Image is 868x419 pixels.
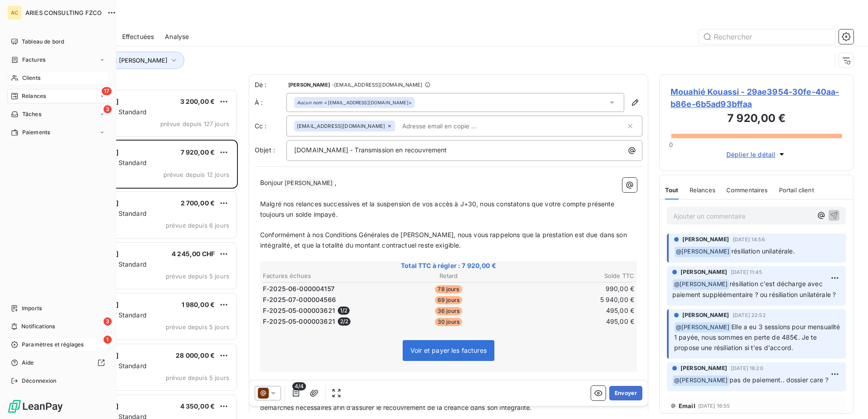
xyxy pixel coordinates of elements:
span: [PERSON_NAME] [681,268,727,276]
span: Portail client [779,186,814,194]
span: @ [PERSON_NAME] [673,375,729,386]
div: AC [7,5,22,20]
span: Paramètres et réglages [22,341,84,349]
span: [DOMAIN_NAME] - Transmission en recouvrement [294,146,447,154]
span: [DATE] 16:20 [731,365,763,371]
span: 3 [104,105,112,113]
span: @ [PERSON_NAME] [675,247,731,257]
th: Retard [387,271,510,281]
span: @ [PERSON_NAME] [673,279,729,290]
span: Effectuées [122,32,154,41]
button: Déplier le détail [724,149,789,160]
span: Clients [22,74,40,82]
span: Relances [690,186,715,194]
span: 2 700,00 € [181,199,215,207]
span: Objet : [255,146,275,154]
td: 495,00 € [511,317,635,326]
div: <[EMAIL_ADDRESS][DOMAIN_NAME]> [297,99,412,106]
span: [PERSON_NAME] [682,311,729,319]
span: 17 [102,87,112,95]
button: Envoyer [609,386,642,400]
span: Notifications [21,322,55,331]
span: Total TTC à régler : 7 920,00 € [261,261,636,270]
span: , [335,179,336,186]
span: De : [255,80,286,89]
span: Déplier le détail [726,150,776,159]
span: 0 [669,141,673,148]
td: 990,00 € [511,284,635,294]
div: grid [44,89,238,419]
span: [DATE] 16:55 [698,403,730,409]
input: Adresse email en copie ... [399,119,503,133]
span: 4 245,00 CHF [172,250,215,258]
span: 78 jours [435,285,462,293]
a: Aide [7,356,108,370]
span: 69 jours [435,296,462,304]
span: Tableau de bord [22,38,64,46]
span: ARIES CONSULTING FZCO [25,9,102,16]
span: F-2025-07-000004566 [263,295,336,304]
input: Rechercher [699,29,835,44]
span: Gestionnaire : [PERSON_NAME] [78,57,168,64]
span: Relances [22,92,46,100]
span: 2 / 2 [338,317,350,326]
span: prévue depuis 5 jours [166,374,229,381]
span: Mouahié Kouassi - 29ae3954-30fe-40aa-b86e-6b5ad93bffaa [671,86,842,110]
iframe: Intercom live chat [837,388,859,410]
span: Aide [22,359,34,367]
span: @ [PERSON_NAME] [675,322,731,333]
span: [PERSON_NAME] [681,364,727,372]
span: 4/4 [292,382,306,390]
span: prévue depuis 127 jours [160,120,229,127]
td: 5 940,00 € [511,295,635,305]
span: résiliation unilatérale. [731,247,795,255]
span: 1 / 2 [338,307,350,315]
span: [DATE] 14:56 [733,237,765,242]
span: 3 200,00 € [180,97,215,105]
button: Gestionnaire : [PERSON_NAME] [64,52,184,69]
th: Factures échues [262,271,386,281]
span: 7 920,00 € [181,148,215,156]
span: Commentaires [726,186,768,194]
label: À : [255,98,286,107]
span: [DATE] 22:52 [733,312,766,318]
h3: 7 920,00 € [671,110,842,128]
span: 4 350,00 € [180,402,215,410]
span: résiliation c'est décharge avec paiement suppléémentaire ? ou résiliation unilatérale ? [672,280,836,298]
span: [PERSON_NAME] [288,82,330,88]
span: 30 jours [435,318,462,326]
span: F-2025-05-000003621 [263,317,335,326]
span: [EMAIL_ADDRESS][DOMAIN_NAME] [297,123,385,129]
span: Factures [22,56,45,64]
span: prévue depuis 12 jours [163,171,229,178]
span: prévue depuis 5 jours [166,273,229,280]
th: Solde TTC [511,271,635,281]
td: 495,00 € [511,306,635,316]
span: Tâches [22,110,41,118]
span: 36 jours [435,307,462,315]
span: - [EMAIL_ADDRESS][DOMAIN_NAME] [332,82,422,88]
span: 28 000,00 € [176,351,215,359]
span: Malgré nos relances successives et la suspension de vos accès à J+30, nous constatons que votre c... [260,200,616,218]
img: Logo LeanPay [7,399,64,414]
span: 3 [104,317,112,326]
span: Conformément à nos Conditions Générales de [PERSON_NAME], nous vous rappelons que la prestation e... [260,231,629,249]
span: Imports [22,304,42,312]
span: Paiements [22,128,50,136]
em: Aucun nom [297,99,322,106]
span: Voir et payer les factures [410,346,487,354]
span: prévue depuis 5 jours [166,323,229,331]
span: F-2025-05-000003621 [263,306,335,315]
span: pas de paiement.. dossier care ? [730,376,829,384]
span: [DATE] 11:45 [731,269,762,275]
span: Déconnexion [22,377,57,385]
span: 1 980,00 € [182,301,215,308]
span: Bonjour [260,179,283,186]
label: Cc : [255,122,286,131]
span: 1 [104,336,112,344]
span: Elle a eu 3 sessions pour mensualité 1 payée, nous sommes en perte de 485€. Je te propose une rés... [674,323,842,352]
span: [PERSON_NAME] [283,178,334,189]
span: Email [679,402,695,409]
span: [PERSON_NAME] [682,235,729,244]
span: prévue depuis 6 jours [166,222,229,229]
